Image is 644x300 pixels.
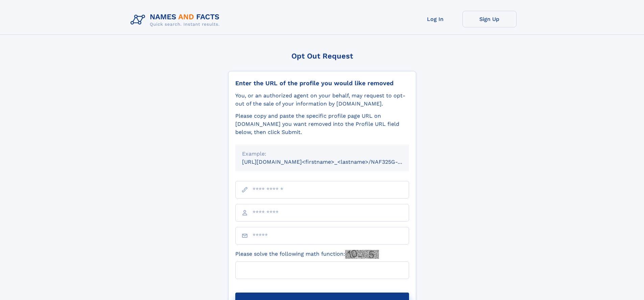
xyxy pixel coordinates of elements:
[128,11,225,29] img: Logo Names and Facts
[235,112,409,136] div: Please copy and paste the specific profile page URL on [DOMAIN_NAME] you want removed into the Pr...
[235,250,379,259] label: Please solve the following math function:
[242,159,422,165] small: [URL][DOMAIN_NAME]<firstname>_<lastname>/NAF325G-xxxxxxxx
[462,11,517,27] a: Sign Up
[242,150,402,158] div: Example:
[408,11,462,27] a: Log In
[235,92,409,108] div: You, or an authorized agent on your behalf, may request to opt-out of the sale of your informatio...
[235,79,409,87] div: Enter the URL of the profile you would like removed
[228,52,416,60] div: Opt Out Request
